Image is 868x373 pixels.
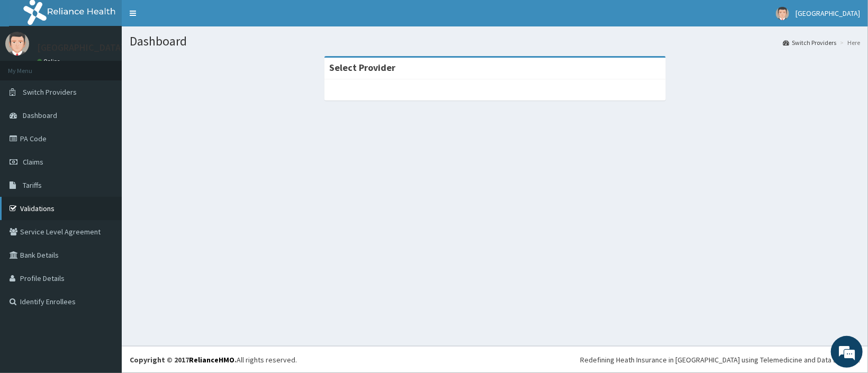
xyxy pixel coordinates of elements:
div: Redefining Heath Insurance in [GEOGRAPHIC_DATA] using Telemedicine and Data Science! [580,354,860,365]
span: [GEOGRAPHIC_DATA] [795,8,860,18]
p: [GEOGRAPHIC_DATA] [37,43,124,52]
div: Chat with us now [55,59,178,73]
a: RelianceHMO [189,355,234,365]
img: User Image [776,7,789,20]
strong: Select Provider [330,61,396,74]
footer: All rights reserved. [122,346,868,373]
img: d_794563401_company_1708531726252_794563401 [20,53,43,79]
span: Tariffs [23,180,42,190]
strong: Copyright © 2017 . [130,355,237,365]
span: Switch Providers [23,87,77,97]
li: Here [837,38,860,47]
span: Claims [23,157,43,167]
span: Dashboard [23,111,57,120]
a: Switch Providers [783,38,836,47]
textarea: Type your message and hit 'Enter' [5,255,202,292]
span: We're online! [61,116,146,223]
a: Online [37,58,62,65]
h1: Dashboard [130,34,860,48]
div: Minimize live chat window [174,5,199,31]
img: User Image [5,32,29,56]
